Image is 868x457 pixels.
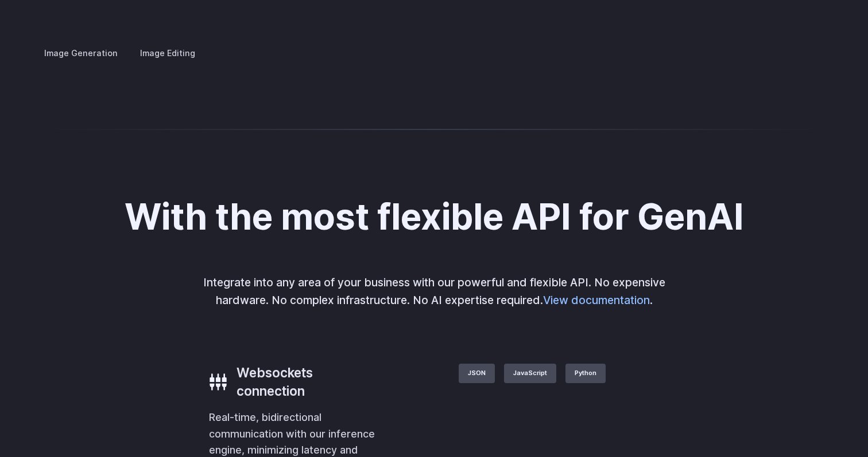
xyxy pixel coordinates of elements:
h2: With the most flexible API for GenAI [125,198,744,237]
p: Integrate into any area of your business with our powerful and flexible API. No expensive hardwar... [195,274,673,309]
label: Image Editing [130,43,205,63]
h3: Websockets connection [237,364,378,400]
label: Image Generation [34,43,127,63]
a: View documentation [543,293,650,307]
label: JSON [459,364,495,383]
label: Python [565,364,606,383]
label: JavaScript [504,364,556,383]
